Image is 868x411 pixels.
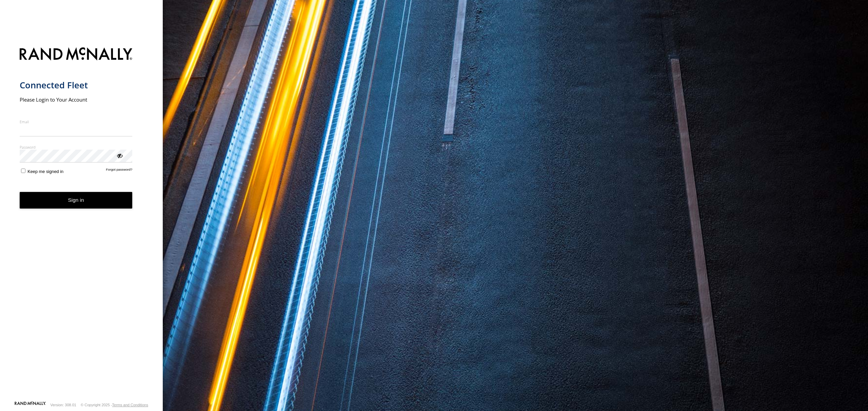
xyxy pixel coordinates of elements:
h2: Please Login to Your Account [20,96,133,103]
a: Forgot password? [106,168,133,174]
label: Email [20,119,133,124]
label: Password [20,145,133,150]
input: Keep me signed in [21,169,25,173]
button: Sign in [20,192,133,209]
a: Visit our Website [15,402,46,408]
div: Version: 308.01 [51,403,76,407]
img: Rand McNally [20,46,133,63]
span: Keep me signed in [27,169,63,174]
div: © Copyright 2025 - [81,403,148,407]
a: Terms and Conditions [112,403,148,407]
form: main [20,43,143,401]
h1: Connected Fleet [20,80,133,91]
div: ViewPassword [116,152,123,159]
